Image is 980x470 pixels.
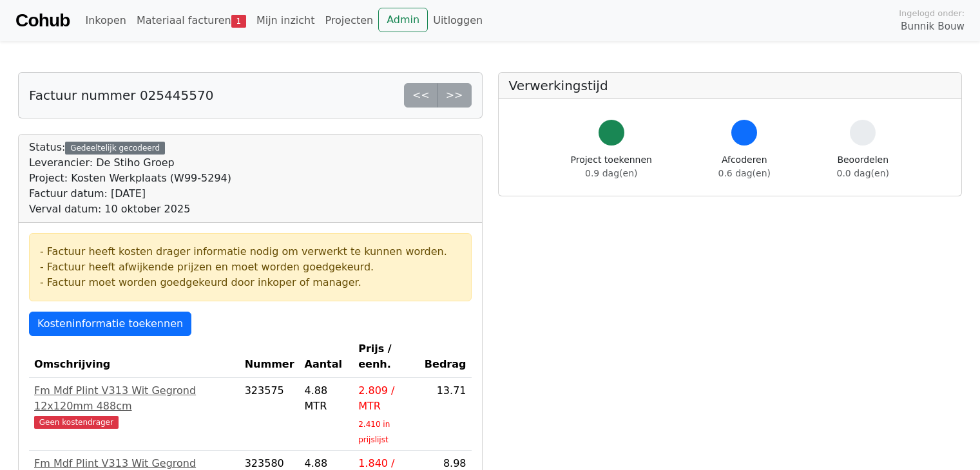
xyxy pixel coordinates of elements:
[300,336,354,378] th: Aantal
[718,153,771,180] div: Afcoderen
[837,153,889,180] div: Beoordelen
[29,88,213,103] h5: Factuur nummer 025445570
[378,8,428,32] a: Admin
[837,168,889,178] span: 0.0 dag(en)
[509,78,952,93] h5: Verwerkingstijd
[29,336,240,378] th: Omschrijving
[353,336,419,378] th: Prijs / eenh.
[240,336,300,378] th: Nummer
[29,312,191,336] a: Kosteninformatie toekennen
[419,336,472,378] th: Bedrag
[40,275,461,290] div: - Factuur moet worden goedgekeurd door inkoper of manager.
[29,202,231,217] div: Verval datum: 10 oktober 2025
[358,420,390,444] sub: 2.410 in prijslijst
[585,168,637,178] span: 0.9 dag(en)
[320,8,378,33] a: Projecten
[29,171,231,186] div: Project: Kosten Werkplaats (W99-5294)
[419,378,472,451] td: 13.71
[34,383,235,429] a: Fm Mdf Plint V313 Wit Gegrond 12x120mm 488cmGeen kostendrager
[29,155,231,171] div: Leverancier: De Stiho Groep
[40,259,461,275] div: - Factuur heeft afwijkende prijzen en moet worden goedgekeurd.
[231,15,246,28] span: 1
[34,416,119,429] span: Geen kostendrager
[251,8,320,33] a: Mijn inzicht
[899,7,965,19] span: Ingelogd onder:
[65,142,165,155] div: Gedeeltelijk gecodeerd
[901,19,965,34] span: Bunnik Bouw
[571,153,652,180] div: Project toekennen
[15,5,70,36] a: Cohub
[40,244,461,259] div: - Factuur heeft kosten drager informatie nodig om verwerkt te kunnen worden.
[131,8,251,33] a: Materiaal facturen1
[29,140,231,217] div: Status:
[240,378,300,451] td: 323575
[80,8,131,33] a: Inkopen
[305,383,349,414] div: 4.88 MTR
[358,383,414,414] div: 2.809 / MTR
[29,186,231,202] div: Factuur datum: [DATE]
[718,168,771,178] span: 0.6 dag(en)
[428,8,488,33] a: Uitloggen
[34,383,235,414] div: Fm Mdf Plint V313 Wit Gegrond 12x120mm 488cm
